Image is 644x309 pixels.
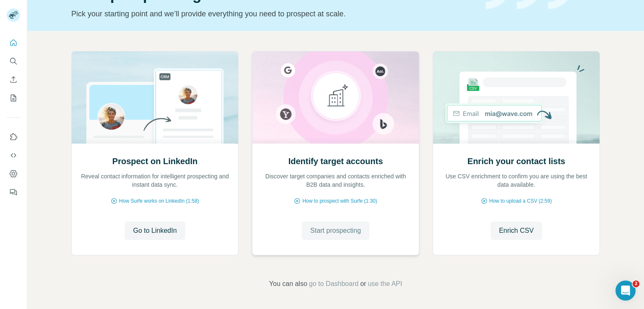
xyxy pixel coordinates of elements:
[7,54,20,69] button: Search
[7,72,20,87] button: Enrich CSV
[7,185,20,200] button: Feedback
[310,226,361,236] span: Start prospecting
[302,197,377,205] span: How to prospect with Surfe (1:30)
[125,221,185,240] button: Go to LinkedIn
[441,172,591,189] p: Use CSV enrichment to confirm you are using the best data available.
[288,155,383,167] h2: Identify target accounts
[7,148,20,163] button: Use Surfe API
[7,166,20,181] button: Dashboard
[80,172,230,189] p: Reveal contact information for intelligent prospecting and instant data sync.
[269,279,307,289] span: You can also
[7,90,20,106] button: My lists
[7,35,20,50] button: Quick start
[302,221,369,240] button: Start prospecting
[71,8,475,20] p: Pick your starting point and we’ll provide everything you need to prospect at scale.
[499,226,534,236] span: Enrich CSV
[633,281,639,287] span: 2
[119,197,199,205] span: How Surfe works on LinkedIn (1:58)
[615,281,636,301] iframe: Intercom live chat
[133,226,177,236] span: Go to LinkedIn
[7,129,20,144] button: Use Surfe on LinkedIn
[112,155,197,167] h2: Prospect on LinkedIn
[309,279,358,289] button: go to Dashboard
[491,221,542,240] button: Enrich CSV
[368,279,402,289] button: use the API
[261,172,410,189] p: Discover target companies and contacts enriched with B2B data and insights.
[467,155,565,167] h2: Enrich your contact lists
[71,51,239,144] img: Prospect on LinkedIn
[489,197,552,205] span: How to upload a CSV (2:59)
[433,51,600,144] img: Enrich your contact lists
[360,279,366,289] span: or
[252,51,419,144] img: Identify target accounts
